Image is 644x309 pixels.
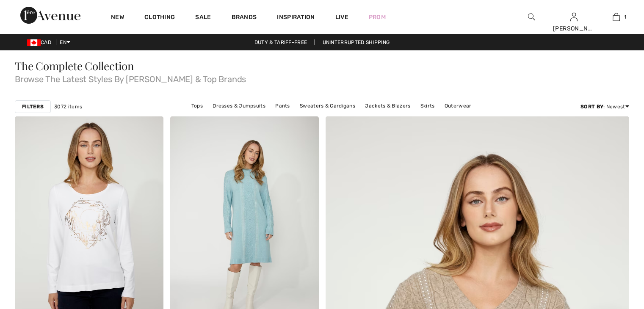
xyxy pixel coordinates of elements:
img: search the website [528,12,535,22]
a: New [111,14,124,22]
a: Clothing [144,14,175,22]
a: Brands [232,14,257,22]
strong: Filters [22,103,44,110]
a: Sign In [570,13,578,21]
a: Tops [187,100,207,111]
iframe: Opens a widget where you can find more information [590,246,636,267]
a: Sale [195,14,211,22]
a: Outerwear [440,100,476,111]
img: My Bag [613,12,620,22]
div: [PERSON_NAME] [553,24,594,33]
a: Sweaters & Cardigans [296,100,359,111]
div: : Newest [580,103,629,110]
img: 1ère Avenue [20,7,80,24]
strong: Sort By [580,104,603,110]
span: Inspiration [277,14,315,22]
span: CAD [27,39,55,45]
span: 3072 items [54,103,82,110]
span: Browse The Latest Styles By [PERSON_NAME] & Top Brands [15,72,629,83]
a: Pants [271,100,294,111]
a: Prom [369,13,386,22]
a: Live [335,13,348,22]
span: The Complete Collection [15,58,134,73]
a: 1 [595,12,637,22]
img: My Info [570,12,578,22]
span: EN [60,39,70,45]
img: Canadian Dollar [27,39,41,46]
span: 1 [624,13,626,21]
a: Jackets & Blazers [361,100,415,111]
a: Skirts [416,100,439,111]
a: Dresses & Jumpsuits [208,100,270,111]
